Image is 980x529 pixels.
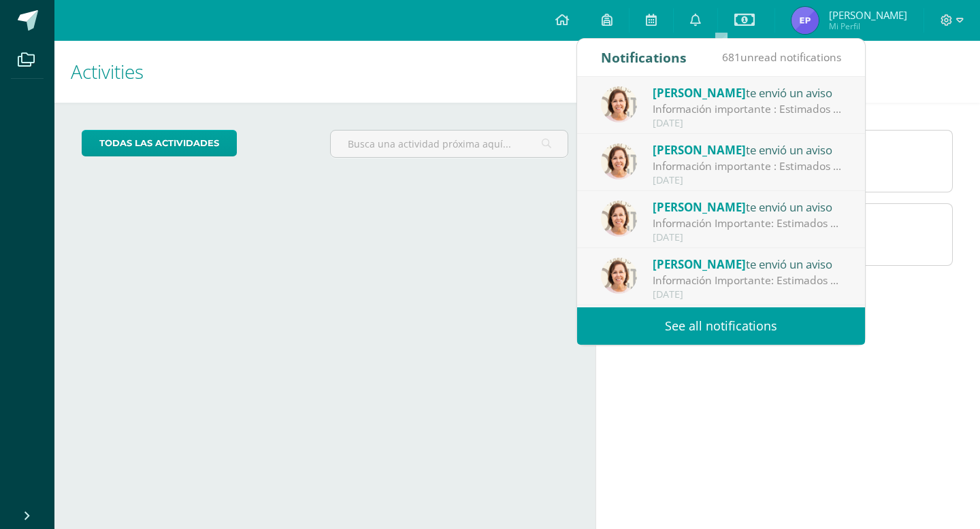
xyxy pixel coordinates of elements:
[601,86,637,122] img: c73c3e7115ebaba44cf6c1e27de5d20f.png
[653,141,842,158] div: te envió un aviso
[601,143,637,180] img: c73c3e7115ebaba44cf6c1e27de5d20f.png
[653,232,842,243] div: [DATE]
[653,255,842,273] div: te envió un aviso
[82,130,237,156] a: todas las Actividades
[653,198,842,216] div: te envió un aviso
[653,273,842,288] div: Información Importante: Estimados padres de familia: Es un gusto para nosotros participarles que ...
[601,39,687,76] div: Notifications
[722,50,841,65] span: unread notifications
[653,216,842,231] div: Información Importante: Estimados padres de familia: Es un gusto para nosotros participarles que ...
[653,101,842,117] div: Información importante : Estimados padres de familia: Es un gusto para nosotros participarles que...
[601,201,637,237] img: c73c3e7115ebaba44cf6c1e27de5d20f.png
[829,8,907,22] span: [PERSON_NAME]
[653,175,842,186] div: [DATE]
[601,258,637,294] img: c73c3e7115ebaba44cf6c1e27de5d20f.png
[829,20,907,32] span: Mi Perfil
[653,199,746,215] span: [PERSON_NAME]
[653,289,842,301] div: [DATE]
[653,118,842,129] div: [DATE]
[653,142,746,158] span: [PERSON_NAME]
[653,84,842,101] div: te envió un aviso
[653,256,746,272] span: [PERSON_NAME]
[653,85,746,101] span: [PERSON_NAME]
[71,41,579,103] h1: Activities
[722,50,740,65] span: 681
[577,307,865,345] a: See all notifications
[791,7,819,34] img: 70898eee4bc7a7d0e743749267e7020b.png
[653,158,842,174] div: Información importante : Estimados padres de familia: Es un gusto para nosotros participarles que...
[331,131,567,157] input: Busca una actividad próxima aquí...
